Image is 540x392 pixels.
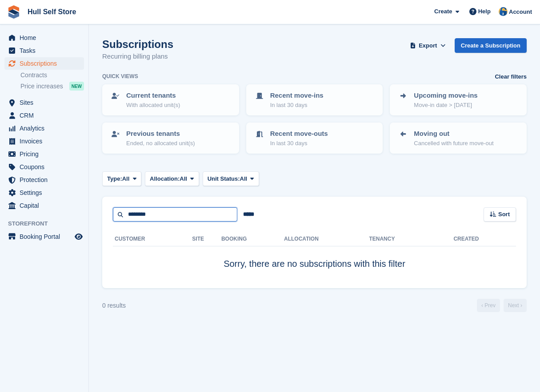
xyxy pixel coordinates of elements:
span: Subscriptions [20,57,73,70]
span: Pricing [20,148,73,160]
p: Recurring billing plans [102,51,173,62]
span: Sorry, there are no subscriptions with this filter [224,259,405,269]
span: Booking Portal [20,230,73,243]
a: menu [4,57,84,70]
span: All [122,174,130,183]
button: Unit Status: All [203,171,259,186]
a: menu [4,44,84,57]
p: Recent move-ins [270,91,324,101]
a: menu [4,148,84,160]
a: Previous tenants Ended, no allocated unit(s) [103,123,238,153]
a: menu [4,186,84,199]
a: Create a Subscription [455,38,527,53]
span: Capital [20,199,73,212]
span: Export [419,41,437,50]
span: All [180,174,187,183]
span: Invoices [20,135,73,147]
span: Coupons [20,161,73,173]
img: stora-icon-8386f47178a22dfd0bd8f6a31ec36ba5ce8667c1dd55bd0f319d3a0aa187defe.svg [7,5,20,19]
a: Current tenants With allocated unit(s) [103,85,238,115]
a: menu [4,122,84,135]
span: Create [434,7,452,16]
a: menu [4,161,84,173]
p: Recent move-outs [270,129,328,139]
h6: Quick views [102,72,138,80]
th: Site [192,232,221,246]
th: Tenancy [369,232,400,246]
p: In last 30 days [270,101,324,110]
h1: Subscriptions [102,38,173,50]
a: Hull Self Store [24,4,80,19]
span: Unit Status: [208,174,240,183]
p: Upcoming move-ins [414,91,477,101]
span: Sites [20,96,73,109]
a: menu [4,174,84,186]
nav: Page [475,299,528,312]
button: Type: All [102,171,141,186]
a: Previous [477,299,500,312]
span: Allocation: [150,174,180,183]
th: Created [453,232,516,246]
p: Ended, no allocated unit(s) [126,139,195,148]
a: menu [4,230,84,243]
th: Booking [221,232,284,246]
div: 0 results [102,301,126,310]
span: CRM [20,109,73,122]
a: Contracts [20,71,84,79]
a: Upcoming move-ins Move-in date > [DATE] [391,85,526,115]
span: Analytics [20,122,73,135]
p: Current tenants [126,91,180,101]
span: Sort [498,210,510,219]
a: Clear filters [495,72,527,81]
div: NEW [69,82,84,91]
a: menu [4,135,84,147]
a: Recent move-ins In last 30 days [247,85,382,115]
p: With allocated unit(s) [126,101,180,110]
span: Storefront [8,219,88,228]
button: Export [408,38,448,53]
span: Tasks [20,44,73,57]
button: Allocation: All [145,171,199,186]
img: Hull Self Store [499,7,508,16]
span: Price increases [20,82,63,91]
a: menu [4,199,84,212]
p: Move-in date > [DATE] [414,101,477,110]
a: Moving out Cancelled with future move-out [391,123,526,153]
p: Moving out [414,129,493,139]
span: Type: [107,174,122,183]
a: menu [4,109,84,122]
th: Allocation [284,232,369,246]
a: menu [4,96,84,109]
span: Help [478,7,491,16]
a: Next [504,299,527,312]
p: Previous tenants [126,129,195,139]
a: Preview store [73,231,84,242]
span: Account [509,8,532,16]
span: Settings [20,186,73,199]
span: Home [20,32,73,44]
a: Recent move-outs In last 30 days [247,123,382,153]
span: All [240,174,248,183]
a: Price increases NEW [20,81,84,91]
a: menu [4,32,84,44]
p: Cancelled with future move-out [414,139,493,148]
span: Protection [20,174,73,186]
th: Customer [113,232,192,246]
p: In last 30 days [270,139,328,148]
